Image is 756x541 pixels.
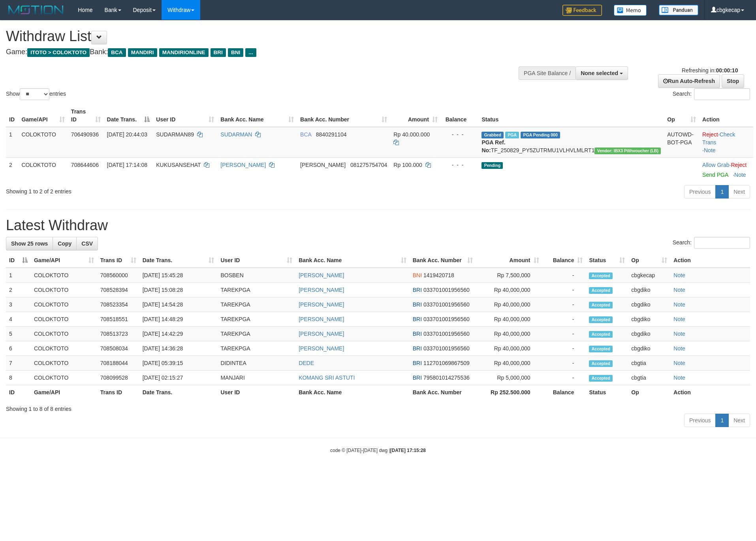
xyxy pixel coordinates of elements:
[413,360,422,366] span: BRI
[217,104,297,127] th: Bank Acc. Name: activate to sort column ascending
[97,371,139,385] td: 708099528
[478,127,664,158] td: TF_250829_PY5ZUTRMU1VLHVLMLRT1
[684,185,716,199] a: Previous
[476,268,542,283] td: Rp 7,500,000
[11,240,48,247] span: Show 25 rows
[97,268,139,283] td: 708560000
[699,157,753,182] td: ·
[702,172,728,178] a: Send PGA
[562,5,602,16] img: Feedback.jpg
[702,131,735,146] a: Check Trans
[628,268,670,283] td: cbgkecap
[217,385,295,400] th: User ID
[299,360,314,366] a: DEDE
[476,283,542,297] td: Rp 40,000,000
[702,162,731,168] span: ·
[628,371,670,385] td: cbgtia
[217,283,295,297] td: TAREKPGA
[481,162,503,169] span: Pending
[423,360,470,366] span: Copy 112701069867509 to clipboard
[6,268,31,283] td: 1
[673,360,685,366] a: Note
[156,162,201,168] span: KUKUSANSEHAT
[6,127,18,158] td: 1
[441,104,479,127] th: Balance
[97,312,139,327] td: 708518551
[71,131,99,138] span: 706490936
[589,346,613,352] span: Accepted
[6,385,31,400] th: ID
[413,316,422,322] span: BRI
[521,132,560,138] span: PGA Pending
[299,301,344,308] a: [PERSON_NAME]
[589,287,613,294] span: Accepted
[97,385,139,400] th: Trans ID
[628,385,670,400] th: Op
[670,385,750,400] th: Action
[97,327,139,341] td: 708513723
[715,414,729,427] a: 1
[413,301,422,308] span: BRI
[31,327,97,341] td: COLOKTOTO
[519,66,575,80] div: PGA Site Balance /
[390,104,440,127] th: Amount: activate to sort column ascending
[31,283,97,297] td: COLOKTOTO
[18,157,68,182] td: COLOKTOTO
[68,104,104,127] th: Trans ID: activate to sort column ascending
[410,253,476,268] th: Bank Acc. Number: activate to sort column ascending
[589,360,613,367] span: Accepted
[476,341,542,356] td: Rp 40,000,000
[728,185,750,199] a: Next
[702,131,718,138] a: Reject
[413,331,422,337] span: BRI
[702,162,729,168] a: Allow Grab
[589,272,613,279] span: Accepted
[295,253,410,268] th: Bank Acc. Name: activate to sort column ascending
[542,297,586,312] td: -
[659,5,698,15] img: panduan.png
[594,148,661,154] span: Vendor URL: https://dashboard.q2checkout.com/secure
[393,131,430,138] span: Rp 40.000.000
[589,375,613,382] span: Accepted
[300,131,311,138] span: BCA
[542,341,586,356] td: -
[390,448,426,453] strong: [DATE] 17:15:28
[393,162,422,168] span: Rp 100.000
[694,88,750,100] input: Search:
[673,331,685,337] a: Note
[153,104,217,127] th: User ID: activate to sort column ascending
[211,48,226,57] span: BRI
[478,104,664,127] th: Status
[217,268,295,283] td: BOSBEN
[6,104,18,127] th: ID
[628,341,670,356] td: cbgdiko
[699,104,753,127] th: Action
[31,253,97,268] th: Game/API: activate to sort column ascending
[542,371,586,385] td: -
[410,385,476,400] th: Bank Acc. Number
[542,253,586,268] th: Balance: activate to sort column ascending
[108,48,126,57] span: BCA
[476,253,542,268] th: Amount: activate to sort column ascending
[673,287,685,293] a: Note
[299,345,344,352] a: [PERSON_NAME]
[542,385,586,400] th: Balance
[217,253,295,268] th: User ID: activate to sort column ascending
[220,162,266,168] a: [PERSON_NAME]
[97,341,139,356] td: 708508034
[71,162,99,168] span: 708644606
[139,283,218,297] td: [DATE] 15:08:28
[6,88,66,100] label: Show entries
[31,371,97,385] td: COLOKTOTO
[476,297,542,312] td: Rp 40,000,000
[6,184,309,195] div: Showing 1 to 2 of 2 entries
[716,67,738,74] strong: 00:00:10
[97,297,139,312] td: 708523354
[423,287,470,293] span: Copy 033701001956560 to clipboard
[139,327,218,341] td: [DATE] 14:42:29
[413,345,422,352] span: BRI
[684,414,716,427] a: Previous
[6,327,31,341] td: 5
[245,48,256,57] span: ...
[330,448,426,453] small: code © [DATE]-[DATE] dwg |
